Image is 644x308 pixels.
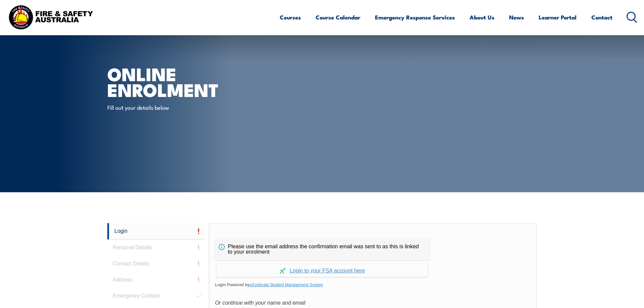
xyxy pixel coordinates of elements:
img: Log in withaxcelerate [280,268,286,274]
a: aXcelerate Student Management System [250,283,323,287]
div: Please use the email address the confirmation email was sent to as this is linked to your enrolment [215,239,430,260]
a: About Us [470,8,494,26]
a: Login [107,223,205,240]
span: Login Powered by [215,280,531,290]
a: Course Calendar [316,8,360,26]
a: Emergency Response Services [375,8,455,26]
a: Learner Portal [539,8,577,26]
a: Courses [280,8,301,26]
h1: Online Enrolment [107,66,273,97]
p: Fill out your details below [107,103,230,111]
div: Or continue with your name and email [215,298,531,308]
a: Contact [591,8,612,26]
a: News [509,8,524,26]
